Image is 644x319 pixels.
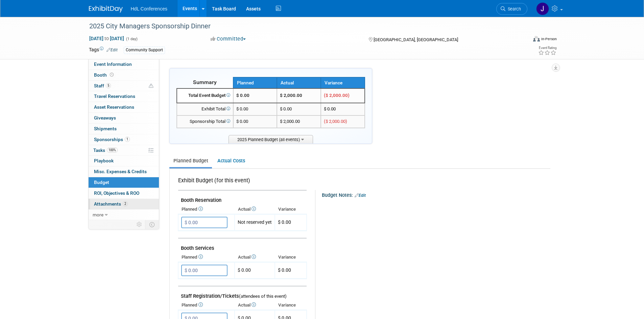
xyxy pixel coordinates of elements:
[275,300,307,310] th: Variance
[89,124,159,134] a: Shipments
[94,104,134,110] span: Asset Reservations
[536,2,549,15] img: Johnny Nguyen
[89,177,159,188] a: Budget
[106,48,118,52] a: Edit
[94,94,135,99] span: Travel Reservations
[236,119,248,124] span: $ 0.00
[94,180,109,185] span: Budget
[94,158,114,163] span: Playbook
[277,103,321,115] td: $ 0.00
[235,262,275,279] td: $ 0.00
[277,88,321,103] td: $ 2,000.00
[89,46,118,54] td: Tags
[235,214,275,231] td: Not reserved yet
[178,300,235,310] th: Planned
[541,36,557,42] div: In-Person
[89,102,159,112] a: Asset Reservations
[180,118,230,125] div: Sponsorship Total
[131,6,167,11] span: HdL Conferences
[94,61,132,67] span: Event Information
[89,81,159,91] a: Staff5
[106,83,111,88] span: 5
[109,72,115,77] span: Booth not reserved yet
[169,155,212,167] a: Planned Budget
[89,70,159,80] a: Booth
[278,267,291,273] span: $ 0.00
[89,210,159,220] a: more
[496,3,527,15] a: Search
[239,294,287,299] span: (attendees of this event)
[321,77,365,88] th: Variance
[94,190,139,196] span: ROI, Objectives & ROO
[89,6,123,12] img: ExhibitDay
[124,47,165,54] div: Community Support
[487,35,557,45] div: Event Format
[89,113,159,123] a: Giveaways
[178,177,304,188] div: Exhibit Budget (for this event)
[275,252,307,262] th: Variance
[374,37,458,42] span: [GEOGRAPHIC_DATA], [GEOGRAPHIC_DATA]
[193,79,217,85] span: Summary
[178,190,307,205] td: Booth Reservation
[229,135,313,143] span: 2025 Planned Budget (all events)
[505,6,521,11] span: Search
[145,220,159,229] td: Toggle Event Tabs
[178,238,307,253] td: Booth Services
[89,91,159,102] a: Travel Reservations
[178,205,235,214] th: Planned
[178,286,307,301] td: Staff Registration/Tickets
[89,188,159,198] a: ROI, Objectives & ROO
[275,205,307,214] th: Variance
[94,169,147,174] span: Misc. Expenses & Credits
[89,166,159,177] a: Misc. Expenses & Credits
[103,36,110,41] span: to
[94,201,128,207] span: Attachments
[89,35,124,42] span: [DATE] [DATE]
[125,37,138,41] span: (1 day)
[93,212,103,217] span: more
[180,106,230,112] div: Exhibit Total
[89,156,159,166] a: Playbook
[134,220,145,229] td: Personalize Event Tab Strip
[94,137,130,142] span: Sponsorships
[123,201,128,206] span: 2
[208,35,248,43] button: Committed
[180,92,230,99] div: Total Event Budget
[322,190,550,199] div: Budget Notes:
[235,300,275,310] th: Actual
[94,72,115,78] span: Booth
[89,145,159,156] a: Tasks100%
[324,119,347,124] span: ($ 2,000.00)
[236,106,248,111] span: $ 0.00
[278,219,291,225] span: $ 0.00
[324,106,336,111] span: $ 0.00
[94,83,111,88] span: Staff
[94,115,116,121] span: Giveaways
[89,199,159,209] a: Attachments2
[89,59,159,70] a: Event Information
[93,148,118,153] span: Tasks
[236,93,249,98] span: $ 0.00
[355,193,366,198] a: Edit
[94,126,117,131] span: Shipments
[213,155,249,167] a: Actual Costs
[125,137,130,142] span: 1
[87,20,517,32] div: 2025 City Managers Sponsorship Dinner
[277,115,321,128] td: $ 2,000.00
[233,77,277,88] th: Planned
[235,205,275,214] th: Actual
[89,134,159,145] a: Sponsorships1
[538,46,556,50] div: Event Rating
[149,83,153,89] span: Potential Scheduling Conflict -- at least one attendee is tagged in another overlapping event.
[533,36,540,42] img: Format-Inperson.png
[277,77,321,88] th: Actual
[235,252,275,262] th: Actual
[107,148,118,153] span: 100%
[178,252,235,262] th: Planned
[324,93,350,98] span: ($ 2,000.00)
